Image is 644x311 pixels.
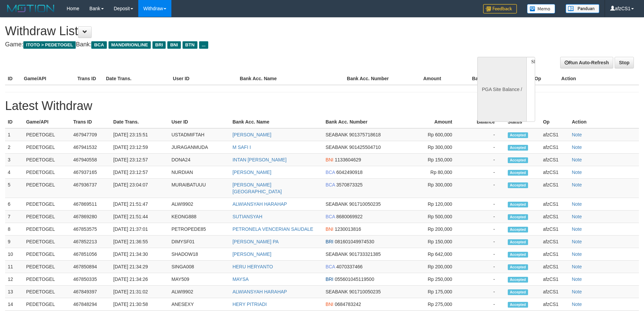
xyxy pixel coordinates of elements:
[111,223,169,236] td: [DATE] 21:37:01
[572,157,582,162] a: Note
[326,264,335,269] span: BCA
[23,286,70,298] td: PEDETOGEL
[111,261,169,273] td: [DATE] 21:34:29
[5,298,23,311] td: 14
[540,210,569,223] td: afzCS1
[71,248,111,261] td: 467851056
[572,182,582,187] a: Note
[508,214,528,220] span: Accepted
[23,236,70,248] td: PEDETOGEL
[5,99,639,113] h1: Latest Withdraw
[540,273,569,286] td: afzCS1
[103,72,170,85] th: Date Trans.
[572,239,582,244] a: Note
[5,24,423,38] h1: Withdraw List
[237,72,344,85] th: Bank Acc. Name
[540,298,569,311] td: afzCS1
[540,223,569,236] td: afzCS1
[412,286,462,298] td: Rp 175,000
[5,236,23,248] td: 9
[111,248,169,261] td: [DATE] 21:34:30
[336,182,363,187] span: 3570873325
[326,226,333,232] span: BNI
[23,41,76,49] span: ITOTO > PEDETOGEL
[566,4,599,13] img: panduan.png
[477,57,526,122] div: PGA Site Balance /
[572,302,582,307] a: Note
[71,141,111,154] td: 467941532
[111,128,169,141] td: [DATE] 23:15:51
[91,41,106,49] span: BCA
[111,141,169,154] td: [DATE] 23:12:59
[71,116,111,128] th: Trans ID
[5,41,423,48] h4: Game: Bank:
[349,251,381,257] span: 901733321385
[5,198,23,210] td: 6
[233,276,249,282] a: MAYSA
[572,132,582,137] a: Note
[462,298,505,311] td: -
[462,248,505,261] td: -
[326,302,333,307] span: BNI
[111,179,169,198] td: [DATE] 23:04:07
[335,239,374,244] span: 081601049974530
[23,141,70,154] td: PEDETOGEL
[540,286,569,298] td: afzCS1
[572,145,582,150] a: Note
[326,132,348,137] span: SEABANK
[5,223,23,236] td: 8
[71,286,111,298] td: 467849397
[505,116,540,128] th: Status
[111,210,169,223] td: [DATE] 21:51:44
[344,72,398,85] th: Bank Acc. Number
[326,157,333,162] span: BNI
[5,261,23,273] td: 11
[483,4,517,14] img: Feedback.jpg
[71,210,111,223] td: 467869280
[233,145,251,150] a: M SAFI I
[5,273,23,286] td: 12
[412,248,462,261] td: Rp 642,000
[412,223,462,236] td: Rp 200,000
[532,72,558,85] th: Op
[169,154,230,166] td: DONA24
[615,57,634,68] a: Stop
[412,261,462,273] td: Rp 200,000
[71,223,111,236] td: 467853575
[233,182,282,194] a: [PERSON_NAME] [GEOGRAPHIC_DATA]
[569,116,639,128] th: Action
[21,72,75,85] th: Game/API
[540,179,569,198] td: afzCS1
[23,179,70,198] td: PEDETOGEL
[326,251,348,257] span: SEABANK
[5,141,23,154] td: 2
[326,239,333,244] span: BRI
[508,227,528,232] span: Accepted
[233,226,313,232] a: PETRONELA VENCERIAN SAUDALE
[540,166,569,179] td: afzCS1
[23,166,70,179] td: PEDETOGEL
[412,236,462,248] td: Rp 150,000
[572,289,582,294] a: Note
[111,298,169,311] td: [DATE] 21:30:58
[462,273,505,286] td: -
[169,179,230,198] td: MURAIBATUUU
[508,145,528,151] span: Accepted
[170,72,237,85] th: User ID
[111,116,169,128] th: Date Trans.
[169,128,230,141] td: USTADMIFTAH
[5,286,23,298] td: 13
[169,116,230,128] th: User ID
[412,198,462,210] td: Rp 120,000
[233,157,287,162] a: INTAN [PERSON_NAME]
[326,276,333,282] span: BRI
[5,154,23,166] td: 3
[111,154,169,166] td: [DATE] 23:12:57
[540,236,569,248] td: afzCS1
[412,298,462,311] td: Rp 275,000
[336,170,363,175] span: 6042490918
[230,116,323,128] th: Bank Acc. Name
[540,261,569,273] td: afzCS1
[23,273,70,286] td: PEDETOGEL
[412,273,462,286] td: Rp 250,000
